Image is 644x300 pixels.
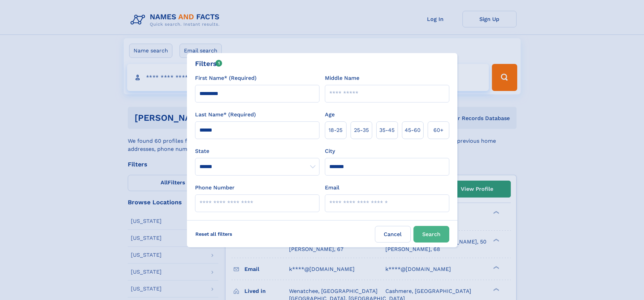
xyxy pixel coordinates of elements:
[413,226,449,243] button: Search
[195,184,235,192] label: Phone Number
[195,59,222,69] div: Filters
[405,126,421,134] span: 45‑60
[325,184,339,192] label: Email
[325,111,335,119] label: Age
[325,74,359,82] label: Middle Name
[195,111,256,119] label: Last Name* (Required)
[375,226,411,243] label: Cancel
[354,126,369,134] span: 25‑35
[329,126,342,134] span: 18‑25
[191,226,237,242] label: Reset all filters
[379,126,395,134] span: 35‑45
[325,147,335,155] label: City
[433,126,444,134] span: 60+
[195,74,257,82] label: First Name* (Required)
[195,147,319,155] label: State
